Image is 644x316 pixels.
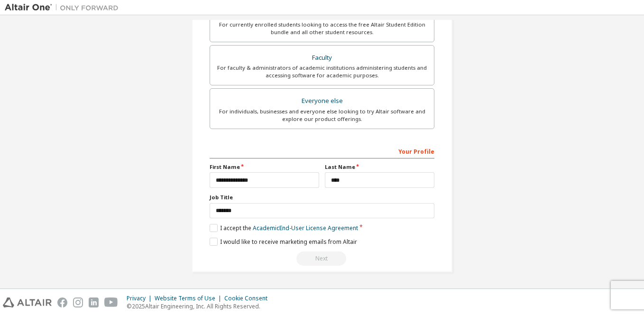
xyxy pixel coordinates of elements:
[210,194,434,201] label: Job Title
[216,108,428,123] div: For individuals, businesses and everyone else looking to try Altair software and explore our prod...
[210,163,319,171] label: First Name
[104,297,118,307] img: youtube.svg
[224,295,273,302] div: Cookie Consent
[57,297,67,307] img: facebook.svg
[89,297,99,307] img: linkedin.svg
[3,297,52,307] img: altair_logo.svg
[216,21,428,36] div: For currently enrolled students looking to access the free Altair Student Edition bundle and all ...
[210,224,358,232] label: I accept the
[216,64,428,79] div: For faculty & administrators of academic institutions administering students and accessing softwa...
[210,238,357,246] label: I would like to receive marketing emails from Altair
[216,94,428,108] div: Everyone else
[216,51,428,65] div: Faculty
[210,251,434,266] div: Read and acccept EULA to continue
[210,143,434,158] div: Your Profile
[73,297,83,307] img: instagram.svg
[127,302,273,310] p: © 2025 Altair Engineering, Inc. All Rights Reserved.
[155,295,224,302] div: Website Terms of Use
[5,3,123,12] img: Altair One
[253,224,358,232] a: Academic End-User License Agreement
[325,163,434,171] label: Last Name
[127,295,155,302] div: Privacy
